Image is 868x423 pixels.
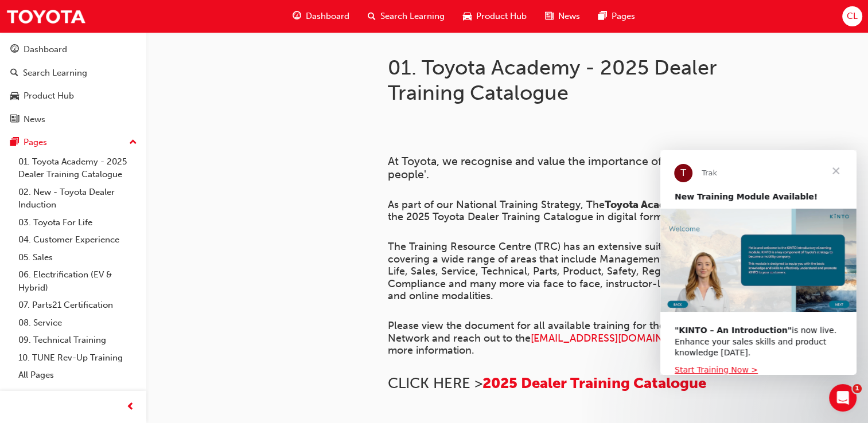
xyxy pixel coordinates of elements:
div: Pages [24,136,47,149]
span: 1 [853,384,862,393]
a: Search Learning [5,62,142,84]
button: Pages [5,132,142,153]
a: Dashboard [5,39,142,60]
a: Product Hub [5,85,142,107]
span: has developed the 2025 Toyota Dealer Training Catalogue in digital format. [388,198,760,224]
a: 07. Parts21 Certification [14,296,142,314]
img: Trak [6,3,86,29]
span: prev-icon [126,400,135,414]
a: guage-iconDashboard [283,5,359,28]
a: 03. Toyota For Life [14,214,142,232]
span: At Toyota, we recognise and value the importance of developing ‘our people'. [388,155,749,181]
a: search-iconSearch Learning [359,5,454,28]
span: car-icon [10,91,19,101]
a: 05. Sales [14,249,142,267]
a: All Pages [14,366,142,384]
h1: 01. Toyota Academy - 2025 Dealer Training Catalogue [388,55,764,105]
span: guage-icon [293,9,301,23]
span: The Training Resource Centre (TRC) has an extensive suite of offerings covering a wide range of a... [388,240,750,302]
span: search-icon [10,68,18,79]
span: car-icon [463,9,472,23]
a: 09. Technical Training [14,331,142,349]
span: As part of our National Training Strategy, The [388,198,605,211]
a: car-iconProduct Hub [454,5,536,28]
span: Search Learning [380,10,445,23]
span: pages-icon [10,138,19,148]
a: News [5,109,142,130]
a: 10. TUNE Rev-Up Training [14,349,142,367]
div: Dashboard [24,43,67,56]
span: Dashboard [306,10,349,23]
div: Product Hub [24,89,74,103]
a: 06. Electrification (EV & Hybrid) [14,266,142,296]
a: 04. Customer Experience [14,231,142,249]
a: 08. Service [14,314,142,332]
div: News [24,113,45,126]
span: CLICK HERE > [388,374,482,392]
a: [EMAIL_ADDRESS][DOMAIN_NAME] [531,332,702,344]
a: news-iconNews [536,5,589,28]
button: DashboardSearch LearningProduct HubNews [5,37,142,132]
span: Please view the document for all available training for the Toyota Dealer Network and reach out t... [388,319,737,344]
a: 02. New - Toyota Dealer Induction [14,183,142,214]
button: CL [842,6,862,26]
span: News [558,10,580,23]
span: up-icon [129,135,137,150]
span: Toyota Academy [605,198,687,211]
span: pages-icon [598,9,607,23]
iframe: Intercom live chat message [660,150,857,375]
span: search-icon [368,9,376,23]
span: Pages [612,10,635,23]
span: CL [847,10,858,23]
span: team for more information. [388,332,745,357]
span: guage-icon [10,45,19,55]
span: Product Hub [476,10,527,23]
a: 01. Toyota Academy - 2025 Dealer Training Catalogue [14,153,142,183]
div: Search Learning [23,66,87,80]
a: pages-iconPages [589,5,644,28]
span: news-icon [10,115,19,125]
iframe: Intercom live chat [829,384,857,412]
a: 2025 Dealer Training Catalogue [482,374,706,392]
span: news-icon [545,9,554,23]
